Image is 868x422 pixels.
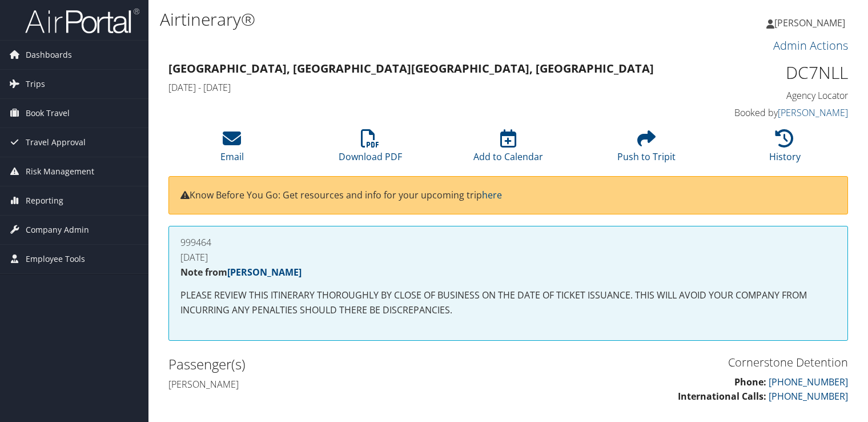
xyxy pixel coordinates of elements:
a: [PERSON_NAME] [778,106,848,119]
span: Dashboards [26,41,72,69]
h1: DC7NLL [691,61,848,85]
span: Reporting [26,186,63,215]
a: History [769,136,801,163]
a: Add to Calendar [473,136,543,163]
img: airportal-logo.png [25,7,139,34]
a: [PERSON_NAME] [227,266,302,278]
h3: Cornerstone Detention [517,355,848,371]
strong: Note from [180,266,302,278]
h4: [DATE] - [DATE] [168,81,674,94]
a: Admin Actions [773,38,848,53]
strong: [GEOGRAPHIC_DATA], [GEOGRAPHIC_DATA] [GEOGRAPHIC_DATA], [GEOGRAPHIC_DATA] [168,61,654,76]
h4: [PERSON_NAME] [168,378,500,391]
a: [PERSON_NAME] [766,6,857,40]
p: Know Before You Go: Get resources and info for your upcoming trip [180,188,836,203]
a: here [482,189,502,201]
a: [PHONE_NUMBER] [769,376,848,388]
span: Book Travel [26,99,70,128]
p: PLEASE REVIEW THIS ITINERARY THOROUGHLY BY CLOSE OF BUSINESS ON THE DATE OF TICKET ISSUANCE. THIS... [180,288,836,317]
strong: Phone: [734,376,766,388]
h4: [DATE] [180,253,836,262]
h4: Booked by [691,106,848,119]
a: Email [220,136,244,163]
span: Company Admin [26,216,89,244]
h4: 999464 [180,238,836,247]
a: [PHONE_NUMBER] [769,390,848,403]
a: Push to Tripit [617,136,676,163]
span: Travel Approval [26,128,86,157]
h4: Agency Locator [691,89,848,102]
a: Download PDF [339,136,402,163]
span: Trips [26,70,45,98]
span: Employee Tools [26,245,85,273]
h2: Passenger(s) [168,355,500,374]
h1: Airtinerary® [160,7,624,31]
span: [PERSON_NAME] [774,17,845,29]
span: Risk Management [26,157,94,186]
strong: International Calls: [678,390,766,403]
